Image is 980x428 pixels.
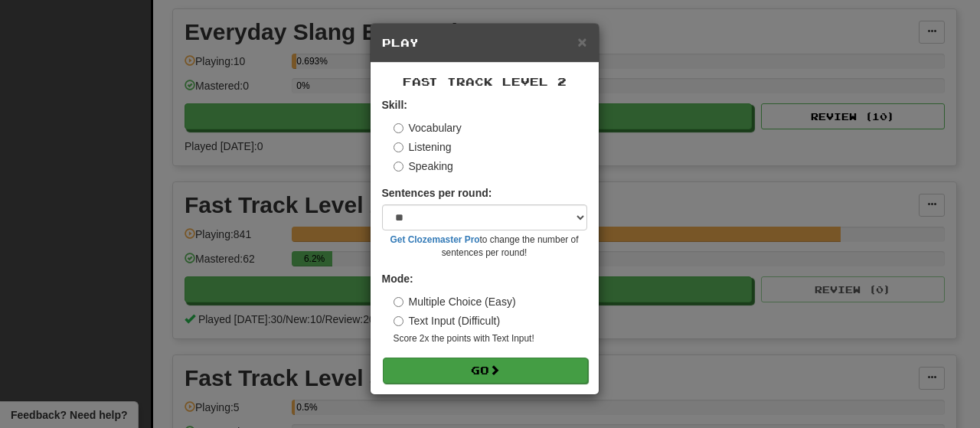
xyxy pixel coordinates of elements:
[383,358,588,384] button: Go
[403,75,567,88] span: Fast Track Level 2
[577,33,586,51] span: ×
[394,313,501,328] label: Text Input (Difficult)
[382,234,587,260] small: to change the number of sentences per round!
[390,234,480,245] a: Get Clozemaster Pro
[394,297,403,307] input: Multiple Choice (Easy)
[394,123,403,133] input: Vocabulary
[577,34,586,50] button: Close
[394,294,516,309] label: Multiple Choice (Easy)
[394,316,403,326] input: Text Input (Difficult)
[382,35,587,51] h5: Play
[394,158,453,174] label: Speaking
[394,162,403,172] input: Speaking
[394,142,403,152] input: Listening
[394,120,462,136] label: Vocabulary
[382,185,492,201] label: Sentences per round:
[382,99,407,111] strong: Skill:
[382,273,413,285] strong: Mode:
[394,139,452,155] label: Listening
[394,332,587,345] small: Score 2x the points with Text Input !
